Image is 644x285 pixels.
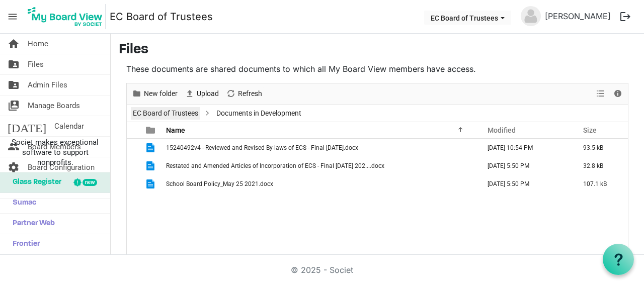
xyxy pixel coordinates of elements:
[592,83,609,105] div: View
[291,265,353,275] a: © 2025 - Societ
[237,87,263,100] span: Refresh
[163,139,477,157] td: 15240492v4 - Reviewed and Revised By-laws of ECS - Final May 17 2021.docx is template cell column...
[8,116,46,136] span: [DATE]
[28,75,67,95] span: Admin Files
[183,87,221,100] button: Upload
[5,137,106,167] span: Societ makes exceptional software to support nonprofits.
[424,11,511,25] button: EC Board of Trustees dropdownbutton
[166,180,273,187] span: School Board Policy_May 25 2021.docx
[28,54,44,74] span: Files
[224,87,264,100] button: Refresh
[140,139,163,157] td: is template cell column header type
[8,75,20,95] span: folder_shared
[8,172,61,193] span: Glass Register
[477,175,573,193] td: August 02, 2023 5:50 PM column header Modified
[477,139,573,157] td: August 09, 2023 10:54 PM column header Modified
[28,34,48,54] span: Home
[110,7,213,27] a: EC Board of Trustees
[8,54,20,74] span: folder_shared
[166,144,358,151] span: 15240492v4 - Reviewed and Revised By-laws of ECS - Final [DATE].docx
[140,157,163,175] td: is template cell column header type
[583,126,597,134] span: Size
[181,83,222,105] div: Upload
[222,83,266,105] div: Refresh
[128,83,181,105] div: New folder
[214,107,303,120] span: Documents in Development
[594,87,606,100] button: View dropdownbutton
[83,179,97,186] div: new
[163,175,477,193] td: School Board Policy_May 25 2021.docx is template cell column header Name
[126,63,628,75] p: These documents are shared documents to which all My Board View members have access.
[573,157,628,175] td: 32.8 kB is template cell column header Size
[3,7,22,26] span: menu
[166,126,185,134] span: Name
[54,116,84,136] span: Calendar
[127,175,140,193] td: checkbox
[140,175,163,193] td: is template cell column header type
[611,87,625,100] button: Details
[573,139,628,157] td: 93.5 kB is template cell column header Size
[8,234,40,254] span: Frontier
[8,214,55,234] span: Partner Web
[8,96,20,116] span: switch_account
[615,6,636,27] button: logout
[130,87,180,100] button: New folder
[521,6,541,26] img: no-profile-picture.svg
[488,126,516,134] span: Modified
[25,4,106,29] img: My Board View Logo
[131,107,200,120] a: EC Board of Trustees
[28,96,80,116] span: Manage Boards
[127,157,140,175] td: checkbox
[8,34,20,54] span: home
[573,175,628,193] td: 107.1 kB is template cell column header Size
[127,139,140,157] td: checkbox
[541,6,615,26] a: [PERSON_NAME]
[119,42,636,59] h3: Files
[143,87,179,100] span: New folder
[609,83,626,105] div: Details
[163,157,477,175] td: Restated and Amended Articles of Incorporation of ECS - Final May 17 202....docx is template cell...
[166,162,384,169] span: Restated and Amended Articles of Incorporation of ECS - Final [DATE] 202....docx
[477,157,573,175] td: August 02, 2023 5:50 PM column header Modified
[8,193,36,213] span: Sumac
[196,87,220,100] span: Upload
[25,4,110,29] a: My Board View Logo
